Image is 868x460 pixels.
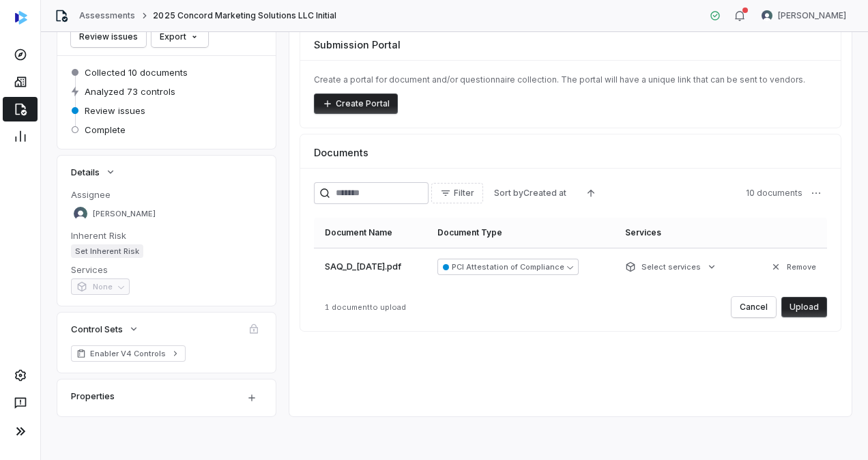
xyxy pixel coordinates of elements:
button: Export [151,27,208,47]
button: Review issues [71,27,146,47]
th: Document Name [314,218,426,248]
dt: Inherent Risk [71,229,262,242]
a: Assessments [79,10,135,21]
dt: Assignee [71,188,262,201]
span: Set Inherent Risk [71,244,143,258]
button: Create Portal [314,94,398,114]
svg: Ascending [585,188,596,199]
span: Analyzed 73 controls [85,85,175,98]
p: Create a portal for document and/or questionnaire collection. The portal will have a unique link ... [314,74,827,85]
button: Cancel [732,297,776,317]
span: 1 document to upload [325,302,406,312]
span: 10 documents [746,188,802,199]
span: Submission Portal [314,38,401,52]
button: Select services [621,255,721,279]
button: Remove [766,255,820,279]
button: PCI Attestation of Compliance [437,259,579,275]
span: Filter [454,188,474,199]
button: Upload [781,297,827,317]
span: SAQ_D_[DATE].pdf [325,260,401,274]
span: 2025 Concord Marketing Solutions LLC Initial [153,10,336,21]
a: Enabler V4 Controls [71,345,186,362]
span: Enabler V4 Controls [90,348,167,359]
button: Ascending [577,183,605,203]
dt: Services [71,263,262,276]
span: Review issues [85,104,145,117]
img: REKHA KOTHANDARAMAN avatar [74,207,87,220]
span: Documents [314,145,368,160]
button: Sort byCreated at [486,183,575,203]
span: Collected 10 documents [85,66,188,78]
img: svg%3e [15,11,27,25]
th: Services [614,218,745,248]
button: REKHA KOTHANDARAMAN avatar[PERSON_NAME] [753,5,854,26]
img: REKHA KOTHANDARAMAN avatar [762,10,772,21]
button: Filter [431,183,483,203]
span: [PERSON_NAME] [93,209,156,219]
th: Document Type [426,218,613,248]
span: [PERSON_NAME] [778,10,846,21]
span: Details [71,166,100,178]
span: Control Sets [71,323,123,335]
button: Details [67,160,120,184]
button: Control Sets [67,317,143,341]
span: Complete [85,124,126,136]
